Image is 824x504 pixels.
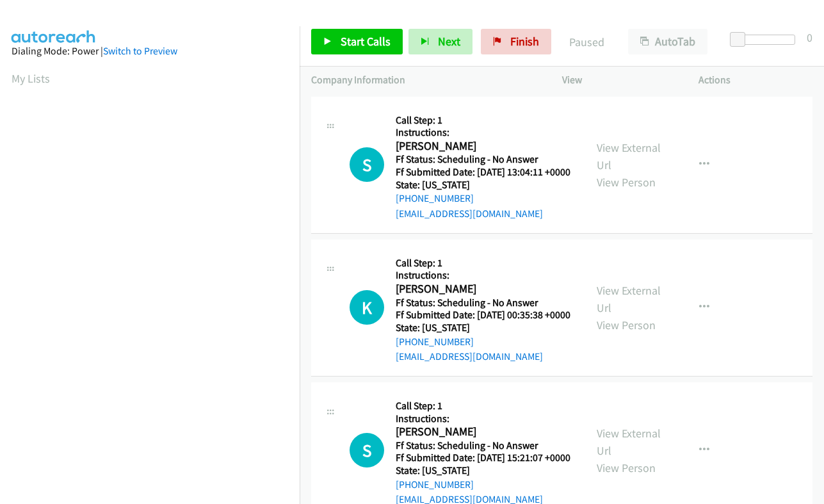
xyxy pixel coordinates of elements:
[341,34,391,49] span: Start Calls
[396,192,474,204] a: [PHONE_NUMBER]
[396,478,474,491] a: [PHONE_NUMBER]
[350,147,384,182] div: The call is yet to be attempted
[350,290,384,325] div: The call is yet to be attempted
[350,433,384,467] h1: S
[396,269,570,282] h5: Instructions:
[396,425,568,439] h2: [PERSON_NAME]
[396,166,570,179] h5: Ff Submitted Date: [DATE] 13:04:11 +0000
[396,309,570,321] h5: Ff Submitted Date: [DATE] 00:35:38 +0000
[807,29,812,46] div: 0
[510,34,539,49] span: Finish
[396,179,570,191] h5: State: [US_STATE]
[396,153,570,166] h5: Ff Status: Scheduling - No Answer
[736,35,795,45] div: Delay between calls (in seconds)
[396,350,543,362] a: [EMAIL_ADDRESS][DOMAIN_NAME]
[396,412,570,425] h5: Instructions:
[396,321,570,334] h5: State: [US_STATE]
[350,290,384,325] h1: K
[396,282,568,297] h2: [PERSON_NAME]
[597,140,661,172] a: View External Url
[597,460,656,475] a: View Person
[396,126,570,139] h5: Instructions:
[396,297,570,309] h5: Ff Status: Scheduling - No Answer
[350,433,384,467] div: The call is yet to be attempted
[396,451,570,464] h5: Ff Submitted Date: [DATE] 15:21:07 +0000
[396,336,474,348] a: [PHONE_NUMBER]
[408,29,473,54] button: Next
[396,464,570,477] h5: State: [US_STATE]
[396,139,568,154] h2: [PERSON_NAME]
[628,29,707,54] button: AutoTab
[699,72,812,88] p: Actions
[396,257,570,270] h5: Call Step: 1
[562,72,676,88] p: View
[103,45,177,57] a: Switch to Preview
[438,34,460,49] span: Next
[569,33,605,51] p: Paused
[311,29,403,54] a: Start Calls
[350,147,384,182] h1: S
[396,114,570,127] h5: Call Step: 1
[597,318,656,332] a: View Person
[597,283,661,315] a: View External Url
[311,72,539,88] p: Company Information
[481,29,551,54] a: Finish
[597,175,656,190] a: View Person
[12,44,288,59] div: Dialing Mode: Power |
[12,71,50,86] a: My Lists
[597,426,661,458] a: View External Url
[396,207,543,220] a: [EMAIL_ADDRESS][DOMAIN_NAME]
[396,400,570,412] h5: Call Step: 1
[396,439,570,452] h5: Ff Status: Scheduling - No Answer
